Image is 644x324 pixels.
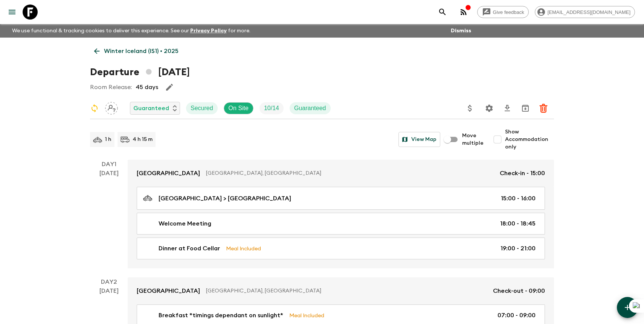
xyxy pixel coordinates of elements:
[159,194,291,203] p: [GEOGRAPHIC_DATA] > [GEOGRAPHIC_DATA]
[505,128,554,151] span: Show Accommodation only
[128,277,554,304] a: [GEOGRAPHIC_DATA][GEOGRAPHIC_DATA], [GEOGRAPHIC_DATA]Check-out - 09:00
[137,187,545,210] a: [GEOGRAPHIC_DATA] > [GEOGRAPHIC_DATA]15:00 - 16:00
[90,160,128,169] p: Day 1
[90,65,190,80] h1: Departure [DATE]
[398,132,440,147] button: View Map
[90,44,183,59] a: Winter Iceland (IS1) • 2025
[5,5,20,20] button: menu
[462,101,478,116] button: Update Price, Early Bird Discount and Costs
[482,101,497,116] button: Settings
[159,311,283,320] p: Breakfast *timings dependant on sunlight*
[543,9,635,15] span: [EMAIL_ADDRESS][DOMAIN_NAME]
[500,219,536,228] p: 18:00 - 18:45
[186,102,218,114] div: Secured
[191,104,213,113] p: Secured
[226,244,261,253] p: Meal Included
[137,238,545,259] a: Dinner at Food CellarMeal Included19:00 - 21:00
[289,311,324,319] p: Meal Included
[133,104,169,113] p: Guaranteed
[105,104,118,110] span: Assign pack leader
[497,311,536,320] p: 07:00 - 09:00
[137,169,200,178] p: [GEOGRAPHIC_DATA]
[259,102,284,114] div: Trip Fill
[264,104,279,113] p: 10 / 14
[462,132,484,147] span: Move multiple
[224,102,253,114] div: On Site
[294,104,326,113] p: Guaranteed
[535,6,635,18] div: [EMAIL_ADDRESS][DOMAIN_NAME]
[137,286,200,295] p: [GEOGRAPHIC_DATA]
[449,26,473,36] button: Dismiss
[136,83,158,92] p: 45 days
[133,136,153,143] p: 4 h 15 m
[104,47,179,56] p: Winter Iceland (IS1) • 2025
[99,169,119,268] div: [DATE]
[90,83,132,92] p: Room Release:
[536,101,551,116] button: Delete
[9,24,253,38] p: We use functional & tracking cookies to deliver this experience. See our for more.
[500,101,515,116] button: Download CSV
[518,101,533,116] button: Archive (Completed, Cancelled or Unsynced Departures only)
[489,9,528,15] span: Give feedback
[128,160,554,187] a: [GEOGRAPHIC_DATA][GEOGRAPHIC_DATA], [GEOGRAPHIC_DATA]Check-in - 15:00
[435,5,450,20] button: search adventures
[477,6,529,18] a: Give feedback
[206,170,494,177] p: [GEOGRAPHIC_DATA], [GEOGRAPHIC_DATA]
[90,277,128,286] p: Day 2
[105,136,111,143] p: 1 h
[206,287,487,295] p: [GEOGRAPHIC_DATA], [GEOGRAPHIC_DATA]
[159,219,211,228] p: Welcome Meeting
[190,28,227,33] a: Privacy Policy
[493,286,545,295] p: Check-out - 09:00
[501,244,536,253] p: 19:00 - 21:00
[137,213,545,235] a: Welcome Meeting18:00 - 18:45
[229,104,249,113] p: On Site
[500,169,545,178] p: Check-in - 15:00
[501,194,536,203] p: 15:00 - 16:00
[159,244,220,253] p: Dinner at Food Cellar
[90,104,99,113] svg: Sync Required - Changes detected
